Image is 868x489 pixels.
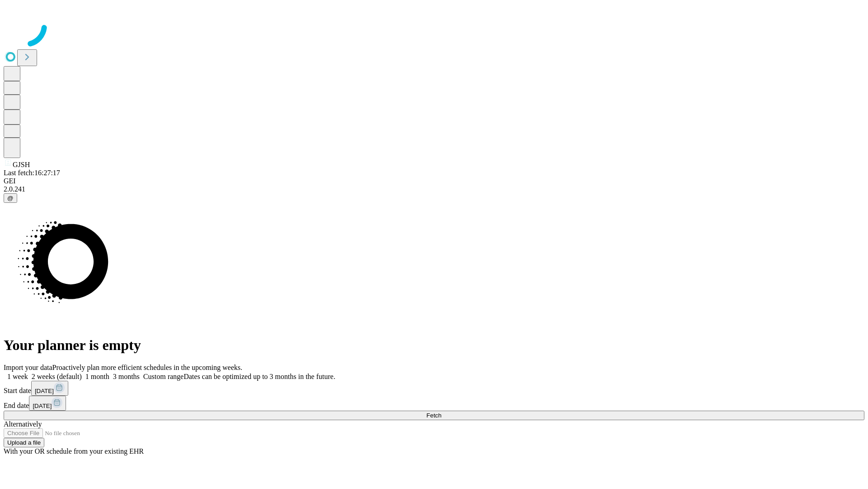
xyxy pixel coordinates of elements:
[4,420,42,428] span: Alternatively
[4,381,864,396] div: Start date
[4,193,17,203] button: @
[32,373,82,380] span: 2 weeks (default)
[113,373,140,380] span: 3 months
[143,373,184,380] span: Custom range
[426,412,441,419] span: Fetch
[52,364,242,371] span: Proactively plan more efficient schedules in the upcoming weeks.
[4,411,864,420] button: Fetch
[33,403,52,409] span: [DATE]
[7,195,14,201] span: @
[4,185,864,193] div: 2.0.241
[4,438,44,447] button: Upload a file
[4,177,864,185] div: GEI
[35,388,54,394] span: [DATE]
[4,396,864,411] div: End date
[31,381,68,396] button: [DATE]
[29,396,66,411] button: [DATE]
[4,364,52,371] span: Import your data
[7,373,28,380] span: 1 week
[4,337,864,354] h1: Your planner is empty
[4,169,60,177] span: Last fetch: 16:27:17
[4,447,144,455] span: With your OR schedule from your existing EHR
[85,373,109,380] span: 1 month
[13,161,30,168] span: GJSH
[184,373,335,380] span: Dates can be optimized up to 3 months in the future.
